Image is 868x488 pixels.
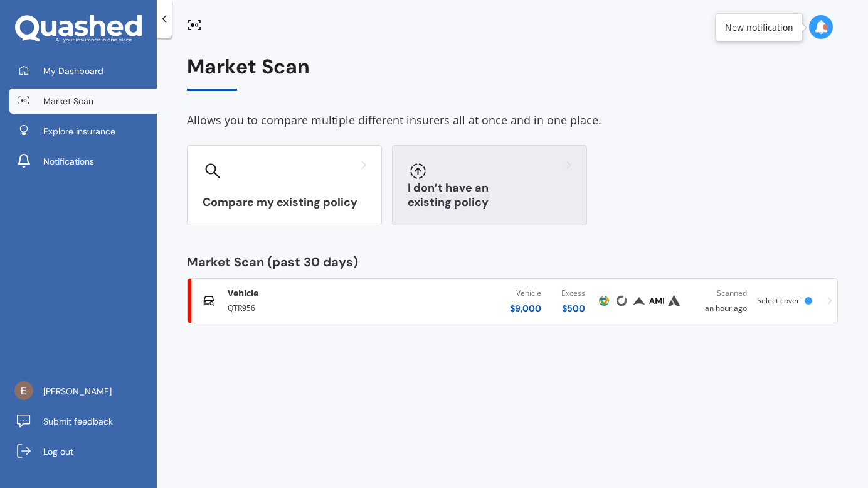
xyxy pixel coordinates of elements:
span: Submit feedback [43,415,113,428]
div: Market Scan [187,55,838,91]
img: Provident [632,293,647,308]
a: My Dashboard [9,58,157,84]
div: Excess [561,287,585,300]
img: AMI [649,293,664,308]
div: Scanned [693,287,747,300]
span: Select cover [757,295,800,306]
span: [PERSON_NAME] [43,385,112,398]
a: Log out [9,439,157,464]
img: Autosure [667,293,682,308]
h3: Compare my existing policy [203,195,366,210]
div: New notification [725,21,793,34]
div: an hour ago [693,287,747,315]
h3: I don’t have an existing policy [408,181,571,210]
span: My Dashboard [43,65,103,77]
a: VehicleQTR956Vehicle$9,000Excess$500ProtectaCoveProvidentAMIAutosureScannedan hour agoSelect cover [187,278,838,323]
span: Notifications [43,155,94,168]
span: Log out [43,445,73,458]
a: Notifications [9,149,157,174]
a: [PERSON_NAME] [9,379,157,404]
div: Allows you to compare multiple different insurers all at once and in one place. [187,111,838,130]
span: Explore insurance [43,125,115,138]
a: Explore insurance [9,119,157,144]
img: ACg8ocJwfjQLibr8MWe-Id-dKdOPwGtecKCTD_0RIOBCiPVvhoCyhQ=s96-c [14,381,33,400]
div: QTR956 [228,300,399,315]
img: Cove [614,293,629,308]
img: Protecta [596,293,611,308]
div: Vehicle [510,287,541,300]
a: Market Scan [9,89,157,114]
div: $ 500 [561,302,585,315]
div: $ 9,000 [510,302,541,315]
span: Vehicle [228,287,258,300]
div: Market Scan (past 30 days) [187,256,838,268]
a: Submit feedback [9,409,157,434]
span: Market Scan [43,95,93,107]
